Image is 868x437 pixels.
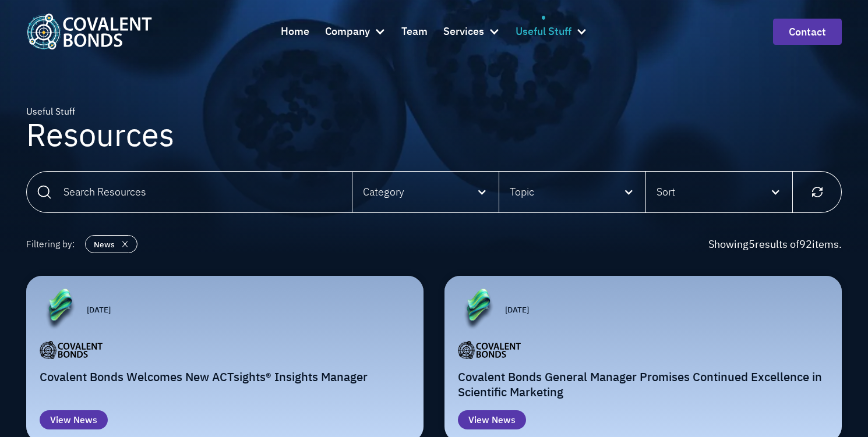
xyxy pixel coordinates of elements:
[325,23,370,40] div: Company
[468,413,489,427] div: View
[799,237,812,251] span: 92
[657,184,675,200] div: Sort
[26,13,152,49] a: home
[352,172,499,212] div: Category
[505,304,529,315] p: [DATE]
[773,19,842,45] a: contact
[458,370,829,400] h2: Covalent Bonds General Manager Promises Continued Excellence in Scientific Marketing
[281,16,309,47] a: Home
[26,119,174,150] h1: Resources
[401,16,428,47] a: Team
[499,172,645,212] div: Topic
[325,16,386,47] div: Company
[26,234,75,255] div: Filtering by:
[26,13,152,49] img: Covalent Bonds White / Teal Logo
[749,237,755,251] span: 5
[118,236,132,253] img: close icon
[443,23,484,40] div: Services
[26,105,174,119] div: Useful Stuff
[40,370,411,385] h2: Covalent Bonds Welcomes New ACTsights® Insights Manager
[94,239,115,250] div: News
[281,23,309,40] div: Home
[708,236,842,252] div: Showing results of items.
[50,413,71,427] div: View
[26,171,352,213] input: Search Resources
[646,172,792,212] div: Sort
[87,304,111,315] p: [DATE]
[363,184,404,200] div: Category
[443,16,500,47] div: Services
[73,413,97,427] div: News
[658,302,868,437] iframe: Chat Widget
[516,23,571,40] div: Useful Stuff
[510,184,534,200] div: Topic
[492,413,516,427] div: News
[401,23,428,40] div: Team
[516,16,587,47] div: Useful Stuff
